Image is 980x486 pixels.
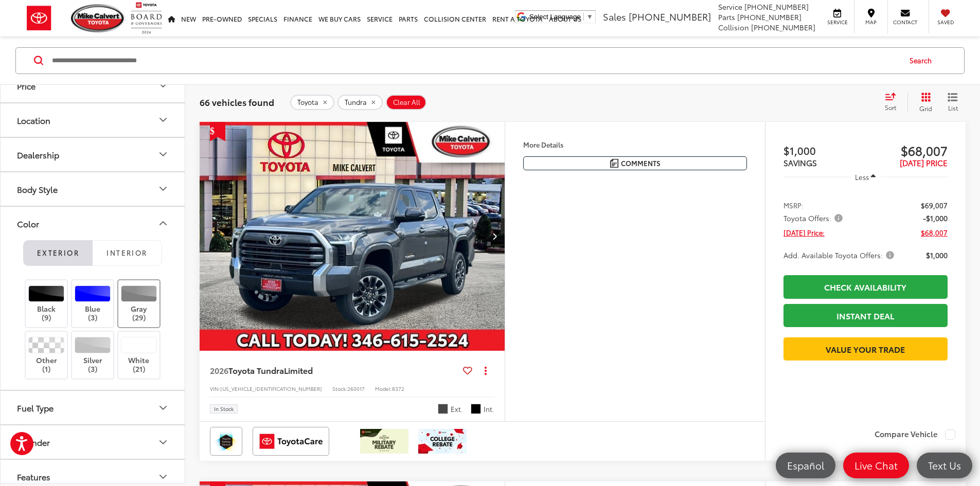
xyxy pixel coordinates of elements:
span: [DATE] Price: [783,227,825,238]
div: Features [17,472,50,481]
button: Select sort value [880,92,907,112]
span: $69,007 [921,200,948,210]
label: Silver (3) [72,337,114,373]
div: Color [17,218,39,228]
span: 2026 [210,364,228,376]
img: 2026 Toyota Tundra Limited [199,122,506,352]
div: 2026 Toyota Tundra Limited 0 [199,122,506,351]
span: Less [855,172,869,182]
span: Service [826,19,849,26]
span: VIN: [210,385,220,392]
span: $68,007 [865,142,948,158]
div: Body Style [157,183,169,195]
span: Contact [893,19,917,26]
div: Location [157,114,169,126]
button: CylinderCylinder [1,425,186,459]
span: Sales [603,10,626,23]
span: SAVINGS [783,157,817,168]
span: MSRP: [783,200,804,210]
span: $1,000 [783,142,866,158]
div: Location [17,115,50,124]
div: Price [157,79,169,92]
span: Black Leather-Trimmed [471,404,481,414]
button: Next image [484,218,505,254]
h4: More Details [523,141,747,148]
img: Comments [610,159,618,168]
span: Tundra [345,98,367,106]
span: Toyota Tundra [228,364,284,376]
div: Price [17,80,35,90]
span: Interior [106,247,147,257]
span: Int. [484,404,494,414]
a: Instant Deal [783,304,948,327]
span: $1,000 [926,250,948,260]
button: Comments [523,156,747,170]
div: Dealership [17,149,59,159]
span: Saved [934,19,957,26]
div: Cylinder [17,437,50,447]
div: Fuel Type [17,403,54,412]
a: Español [776,453,835,478]
img: /static/brand-toyota/National_Assets/toyota-college-grad.jpeg?height=48 [418,429,467,454]
button: Fuel TypeFuel Type [1,391,186,424]
input: Search by Make, Model, or Keyword [51,48,900,73]
span: Toyota [297,98,318,106]
span: Ext. [451,404,463,414]
span: Grid [919,103,932,112]
span: 66 vehicles found [200,95,274,107]
button: Less [850,168,881,186]
span: ▼ [586,13,593,21]
button: PricePrice [1,68,186,102]
label: Blue (3) [72,285,114,322]
span: Text Us [923,459,966,472]
div: Dealership [157,148,169,160]
span: 8372 [392,385,404,392]
label: White (21) [118,337,160,373]
button: List View [940,92,966,112]
span: [US_VEHICLE_IDENTIFICATION_NUMBER] [220,385,322,392]
span: Sort [885,103,896,112]
button: DealershipDealership [1,137,186,171]
button: Actions [476,361,494,379]
span: [DATE] PRICE [900,157,948,168]
div: Body Style [17,184,58,193]
img: Toyota Safety Sense Mike Calvert Toyota Houston TX [212,429,240,454]
span: [PHONE_NUMBER] [737,12,801,22]
span: Get Price Drop Alert [210,122,225,141]
span: Clear All [393,98,420,106]
span: Español [782,459,829,472]
span: 260017 [347,385,365,392]
span: Limited [284,364,313,376]
img: Mike Calvert Toyota [71,4,126,32]
span: Add. Available Toyota Offers: [783,250,896,260]
span: [PHONE_NUMBER] [744,2,809,12]
label: Black (9) [26,285,67,322]
button: Clear All [386,94,426,110]
button: Toyota Offers: [783,213,846,223]
label: Gray (29) [118,285,160,322]
span: Map [860,19,882,26]
span: $68,007 [921,227,948,238]
span: Collision [718,22,749,32]
button: remove Tundra [337,94,383,110]
span: -$1,000 [923,213,948,223]
span: Magnetic Gray Metallic [438,404,448,414]
label: Compare Vehicle [875,429,955,440]
a: 2026Toyota TundraLimited [210,365,459,376]
span: [PHONE_NUMBER] [751,22,815,32]
a: Value Your Trade [783,337,948,361]
span: List [948,103,958,112]
span: [PHONE_NUMBER] [629,10,711,23]
span: Parts [718,12,735,22]
div: Color [157,217,169,229]
button: Grid View [907,92,940,112]
a: Check Availability [783,275,948,298]
div: Fuel Type [157,401,169,413]
button: Body StyleBody Style [1,172,186,205]
span: Model: [375,385,392,392]
a: Text Us [917,453,972,478]
span: Comments [621,158,661,168]
span: Stock: [332,385,347,392]
button: ColorColor [1,206,186,240]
